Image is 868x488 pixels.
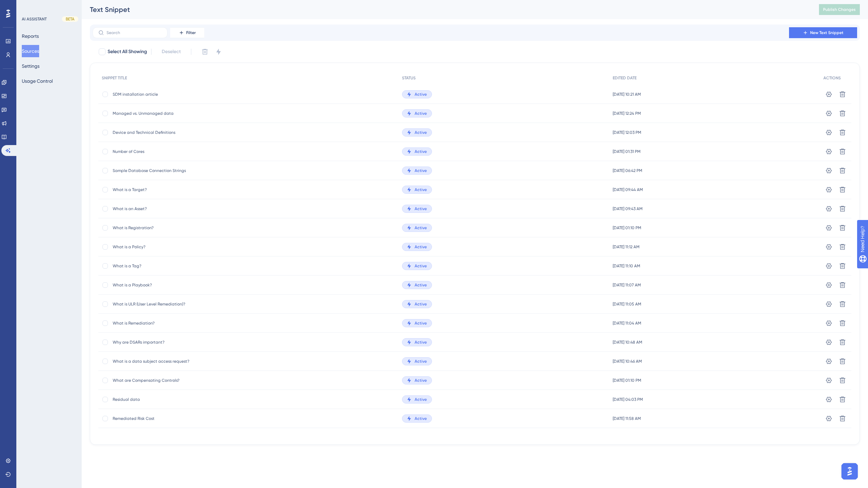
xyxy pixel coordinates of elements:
span: Active [415,282,427,288]
span: What is an Asset? [113,206,222,211]
span: Select All Showing [108,48,147,56]
button: Deselect [156,46,187,58]
span: Active [415,149,427,154]
span: [DATE] 09:43 AM [613,206,643,211]
span: Device and Technical Definitions [113,130,222,135]
span: Deselect [162,48,181,56]
span: What is ULR (User Level Remediation)? [113,301,222,307]
button: Settings [22,60,39,72]
button: New Text Snippet [789,27,857,38]
span: [DATE] 11:07 AM [613,282,641,288]
button: Sources [22,45,39,57]
span: Active [415,130,427,135]
span: STATUS [402,75,416,81]
span: [DATE] 01:31 PM [613,149,641,154]
span: Active [415,168,427,173]
button: Filter [170,27,204,38]
input: Search [107,30,162,35]
button: Usage Control [22,75,53,87]
span: [DATE] 01:10 PM [613,378,641,383]
span: Active [415,92,427,97]
span: Active [415,416,427,421]
span: What is a Tag? [113,263,222,269]
span: [DATE] 11:10 AM [613,263,640,269]
span: What is Registration? [113,225,222,231]
span: SDM installation article [113,92,222,97]
span: [DATE] 11:12 AM [613,244,640,250]
span: [DATE] 10:48 AM [613,340,642,345]
span: Active [415,378,427,383]
span: What is Remediation? [113,320,222,326]
span: What is a Target? [113,187,222,192]
span: Active [415,397,427,402]
span: Managed vs. Unmanaged data [113,111,222,116]
span: Active [415,359,427,364]
span: Filter [186,30,196,35]
div: AI ASSISTANT [22,16,47,22]
span: What is a data subject access request? [113,359,222,364]
span: [DATE] 10:46 AM [613,359,642,364]
span: What is a Policy? [113,244,222,250]
span: Active [415,301,427,307]
span: Active [415,320,427,326]
button: Publish Changes [819,4,860,15]
iframe: UserGuiding AI Assistant Launcher [839,461,860,482]
span: Active [415,111,427,116]
span: [DATE] 09:44 AM [613,187,643,192]
span: Sample Database Connection Strings [113,168,222,173]
span: Residual data [113,397,222,402]
span: SNIPPET TITLE [102,75,127,81]
div: Text Snippet [90,5,802,14]
span: Active [415,263,427,269]
span: Active [415,225,427,231]
span: Active [415,244,427,250]
span: [DATE] 10:21 AM [613,92,641,97]
span: Need Help? [16,2,43,10]
span: Number of Cores [113,149,222,154]
span: Publish Changes [823,7,856,12]
span: [DATE] 06:42 PM [613,168,642,173]
span: [DATE] 11:58 AM [613,416,641,421]
span: Active [415,187,427,192]
span: [DATE] 11:04 AM [613,320,641,326]
span: [DATE] 12:03 PM [613,130,641,135]
span: Why are DSARs important? [113,340,222,345]
span: Remediated Risk Cost [113,416,222,421]
span: [DATE] 01:10 PM [613,225,641,231]
span: What is a Playbook? [113,282,222,288]
span: [DATE] 04:03 PM [613,397,643,402]
div: BETA [62,16,78,22]
span: [DATE] 12:24 PM [613,111,641,116]
span: Active [415,340,427,345]
span: [DATE] 11:05 AM [613,301,641,307]
span: What are Compensating Controls? [113,378,222,383]
span: New Text Snippet [810,30,843,35]
span: ACTIONS [823,75,841,81]
span: EDITED DATE [613,75,637,81]
span: Active [415,206,427,211]
button: Reports [22,30,39,42]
